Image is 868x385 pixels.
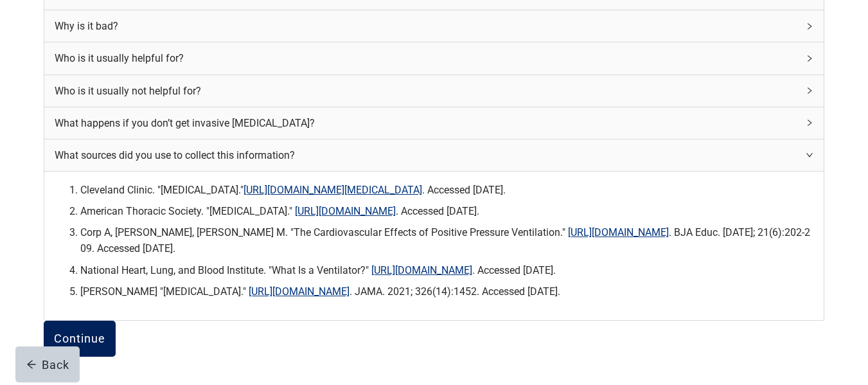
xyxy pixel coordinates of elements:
div: Why is it bad? [55,18,799,34]
li: [PERSON_NAME] "[MEDICAL_DATA]." . JAMA. 2021; 326(14):1452. Accessed [DATE]. [80,283,814,300]
span: right [806,87,813,94]
div: What sources did you use to collect this information? [55,147,799,163]
button: arrow-leftBack [15,346,80,382]
span: right [806,151,813,159]
div: Who is it usually helpful for? [44,42,824,74]
a: [URL][DOMAIN_NAME][MEDICAL_DATA] [244,184,422,196]
span: right [806,22,813,30]
span: right [806,55,813,62]
li: Cleveland Clinic. "[MEDICAL_DATA]." . Accessed [DATE]. [80,182,814,198]
li: Corp A, [PERSON_NAME], [PERSON_NAME] M. "The Cardiovascular Effects of Positive Pressure Ventilat... [80,224,814,256]
a: [URL][DOMAIN_NAME] [295,205,396,217]
div: What happens if you don’t get invasive [MEDICAL_DATA]? [55,115,799,131]
span: arrow-left [26,359,37,370]
a: [URL][DOMAIN_NAME] [371,264,472,276]
a: [URL][DOMAIN_NAME] [568,226,669,238]
div: Who is it usually not helpful for? [44,75,824,107]
span: right [806,119,813,127]
div: Back [26,358,69,371]
li: American Thoracic Society. "[MEDICAL_DATA]." . Accessed [DATE]. [80,203,814,219]
div: Who is it usually helpful for? [55,50,799,66]
div: Why is it bad? [44,10,824,42]
div: Who is it usually not helpful for? [55,83,799,99]
div: What sources did you use to collect this information? [44,139,824,171]
a: [URL][DOMAIN_NAME] [249,285,350,298]
div: What happens if you don’t get invasive [MEDICAL_DATA]? [44,107,824,139]
li: National Heart, Lung, and Blood Institute. "What Is a Ventilator?" . Accessed [DATE]. [80,262,814,278]
div: Continue [54,332,105,345]
button: Continue [44,321,116,357]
